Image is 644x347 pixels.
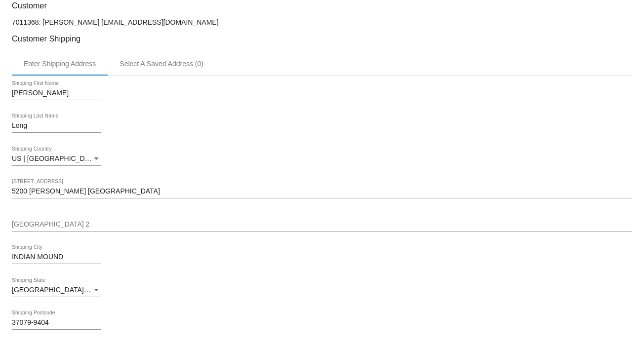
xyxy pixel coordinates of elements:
input: Shipping Street 1 [12,188,632,195]
div: Select A Saved Address (0) [120,60,203,68]
input: Shipping Street 2 [12,221,632,229]
h3: Customer [12,1,632,10]
input: Shipping First Name [12,89,101,97]
input: Shipping Postcode [12,319,101,327]
span: US | [GEOGRAPHIC_DATA] [12,154,99,162]
mat-select: Shipping State [12,286,101,294]
p: 7011368: [PERSON_NAME] [EMAIL_ADDRESS][DOMAIN_NAME] [12,18,632,26]
span: [GEOGRAPHIC_DATA] | [US_STATE] [12,286,128,294]
div: Enter Shipping Address [24,60,96,68]
input: Shipping City [12,253,101,261]
mat-select: Shipping Country [12,155,101,163]
input: Shipping Last Name [12,122,101,130]
h3: Customer Shipping [12,34,632,43]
